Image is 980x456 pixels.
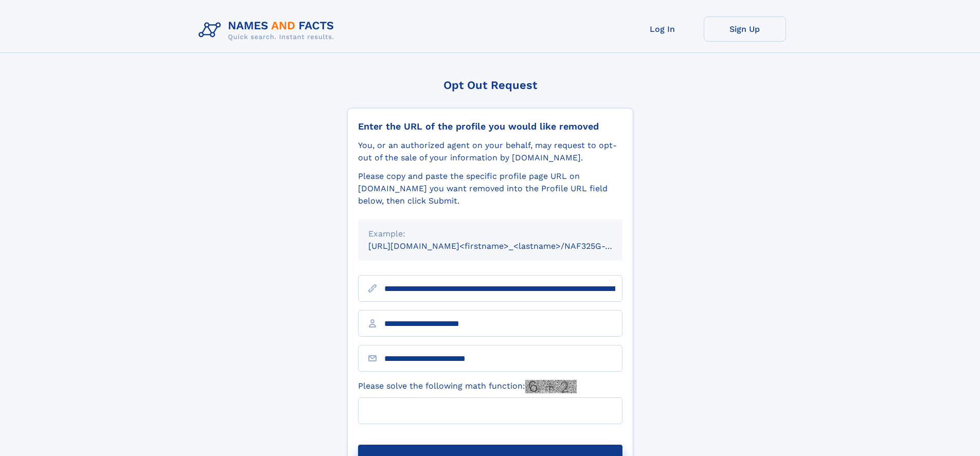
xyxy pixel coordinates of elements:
label: Please solve the following math function: [358,380,577,393]
div: Example: [368,228,612,240]
div: You, or an authorized agent on your behalf, may request to opt-out of the sale of your informatio... [358,139,622,164]
a: Log In [621,16,704,42]
small: [URL][DOMAIN_NAME]<firstname>_<lastname>/NAF325G-xxxxxxxx [368,241,642,251]
div: Please copy and paste the specific profile page URL on [DOMAIN_NAME] you want removed into the Pr... [358,170,622,207]
div: Opt Out Request [347,79,633,92]
a: Sign Up [704,16,786,42]
img: Logo Names and Facts [194,16,343,44]
div: Enter the URL of the profile you would like removed [358,121,622,132]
